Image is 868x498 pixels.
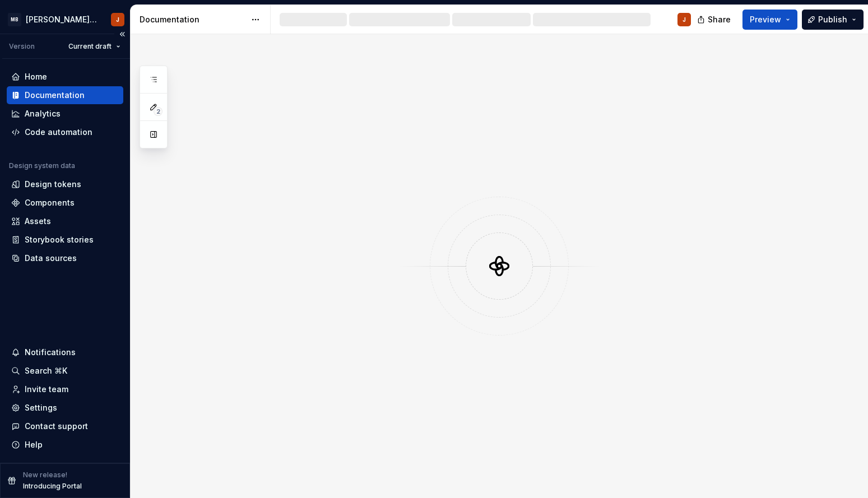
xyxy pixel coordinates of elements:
div: Assets [25,216,51,227]
a: Storybook stories [7,231,123,249]
button: Current draft [63,39,126,54]
span: Preview [750,14,781,25]
span: Share [708,14,731,25]
div: Notifications [25,347,76,358]
div: Search ⌘K [25,365,67,376]
div: Data sources [25,253,77,264]
button: Help [7,436,123,454]
div: [PERSON_NAME] Banking Fusion Design System [26,14,98,25]
a: Components [7,194,123,212]
div: Design system data [9,161,75,170]
div: Storybook stories [25,234,94,245]
a: Documentation [7,86,123,104]
button: Search ⌘K [7,362,123,380]
div: Invite team [25,384,68,395]
a: Data sources [7,249,123,267]
div: Version [9,42,35,51]
div: Settings [25,402,57,413]
button: MB[PERSON_NAME] Banking Fusion Design SystemJ [2,7,128,31]
button: Notifications [7,343,123,361]
div: Home [25,71,47,82]
p: Introducing Portal [23,482,82,491]
div: Help [25,439,43,450]
span: Publish [818,14,847,25]
div: J [116,15,119,24]
a: Code automation [7,123,123,141]
div: Code automation [25,127,92,138]
div: Contact support [25,421,88,432]
div: Design tokens [25,179,81,190]
span: 2 [154,107,163,116]
button: Preview [742,10,797,30]
div: Documentation [25,90,85,101]
button: Share [691,10,738,30]
a: Invite team [7,380,123,398]
button: Collapse sidebar [114,26,130,42]
a: Settings [7,399,123,417]
button: Contact support [7,417,123,435]
a: Design tokens [7,175,123,193]
a: Analytics [7,105,123,123]
div: MB [8,13,21,26]
button: Publish [802,10,864,30]
div: J [683,15,686,24]
div: Documentation [140,14,245,25]
p: New release! [23,471,67,480]
a: Assets [7,212,123,230]
div: Analytics [25,108,61,119]
div: Components [25,197,75,208]
span: Current draft [68,42,112,51]
a: Home [7,68,123,86]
